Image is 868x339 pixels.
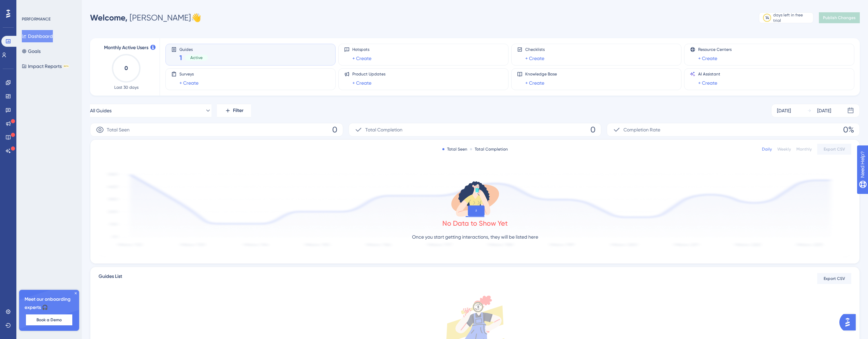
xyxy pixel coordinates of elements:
[470,146,508,152] div: Total Completion
[22,16,50,22] div: PERFORMANCE
[442,146,467,152] div: Total Seen
[104,44,148,52] span: Monthly Active Users
[824,276,845,281] span: Export CSV
[796,146,812,152] div: Monthly
[442,218,508,228] div: No Data to Show Yet
[90,13,128,23] span: Welcome,
[22,45,41,57] button: Goals
[623,126,660,134] span: Completion Rate
[179,53,182,62] span: 1
[63,65,69,68] div: BETA
[90,12,201,23] div: [PERSON_NAME] 👋
[36,317,62,323] span: Book a Demo
[590,124,595,135] span: 0
[25,295,74,312] span: Meet our onboarding experts 🎧
[765,15,769,20] div: 14
[179,47,208,52] span: Guides
[365,126,402,134] span: Total Completion
[698,79,717,87] a: + Create
[190,55,203,60] span: Active
[817,273,851,284] button: Export CSV
[525,71,557,77] span: Knowledge Base
[114,85,138,90] span: Last 30 days
[698,54,717,62] a: + Create
[817,144,851,155] button: Export CSV
[217,104,251,117] button: Filter
[698,71,720,77] span: AI Assistant
[843,124,854,135] span: 0%
[352,54,371,62] a: + Create
[525,54,544,62] a: + Create
[22,30,53,42] button: Dashboard
[525,79,544,87] a: + Create
[823,15,856,20] span: Publish Changes
[233,107,244,115] span: Filter
[16,2,43,10] span: Need Help?
[107,126,130,134] span: Total Seen
[26,314,72,325] button: Book a Demo
[777,146,791,152] div: Weekly
[698,47,732,52] span: Resource Centers
[762,146,772,152] div: Daily
[773,12,811,23] div: days left in free trial
[817,107,831,115] div: [DATE]
[332,124,337,135] span: 0
[525,47,545,52] span: Checklists
[90,107,112,115] span: All Guides
[777,107,791,115] div: [DATE]
[124,65,128,71] text: 0
[352,79,371,87] a: + Create
[179,79,198,87] a: + Create
[824,146,845,152] span: Export CSV
[22,60,69,72] button: Impact ReportsBETA
[352,47,371,52] span: Hotspots
[179,71,198,77] span: Surveys
[412,233,538,241] p: Once you start getting interactions, they will be listed here
[99,272,122,285] span: Guides List
[839,312,860,333] iframe: UserGuiding AI Assistant Launcher
[352,71,385,77] span: Product Updates
[90,104,211,117] button: All Guides
[819,12,860,23] button: Publish Changes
